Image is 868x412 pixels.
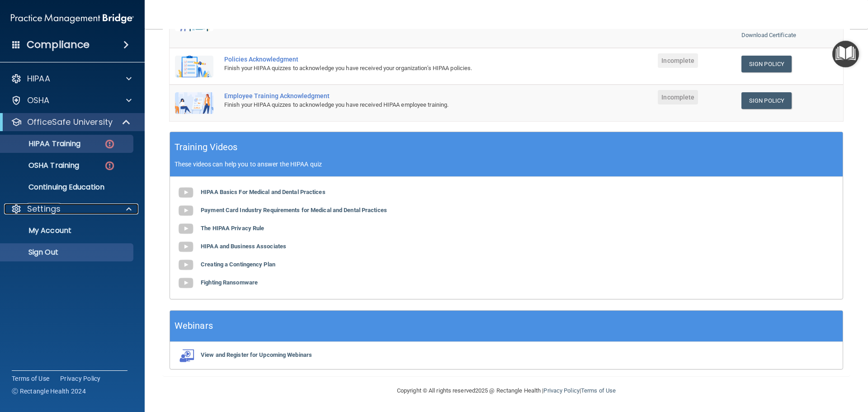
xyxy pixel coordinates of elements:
a: HIPAA [11,73,132,84]
img: PMB logo [11,9,134,28]
img: gray_youtube_icon.38fcd6cc.png [177,256,195,274]
div: Policies Acknowledgment [224,56,543,63]
img: gray_youtube_icon.38fcd6cc.png [177,184,195,202]
a: Sign Policy [741,92,792,109]
b: The HIPAA Privacy Rule [201,225,264,232]
b: Fighting Ransomware [201,279,258,286]
p: OSHA [27,95,50,106]
a: Privacy Policy [543,387,579,394]
p: Continuing Education [6,183,129,192]
img: gray_youtube_icon.38fcd6cc.png [177,220,195,238]
b: View and Register for Upcoming Webinars [201,351,312,358]
b: HIPAA and Business Associates [201,243,286,250]
div: Copyright © All rights reserved 2025 @ Rectangle Health | | [341,376,671,405]
button: Open Resource Center [832,41,859,67]
h5: Webinars [175,318,213,334]
p: HIPAA Training [6,139,80,148]
div: Employee Training Acknowledgment [224,92,543,99]
a: Download Certificate [741,32,796,38]
a: Sign Policy [741,56,792,72]
a: Terms of Use [581,387,616,394]
img: gray_youtube_icon.38fcd6cc.png [177,274,195,292]
div: Finish your HIPAA quizzes to acknowledge you have received your organization’s HIPAA policies. [224,63,543,74]
img: gray_youtube_icon.38fcd6cc.png [177,202,195,220]
p: OSHA Training [6,161,79,170]
a: Settings [11,204,132,214]
p: These videos can help you to answer the HIPAA quiz [175,161,838,168]
a: Terms of Use [12,374,49,383]
p: OfficeSafe University [27,117,113,128]
a: Privacy Policy [60,374,101,383]
img: danger-circle.6113f641.png [104,138,115,150]
img: gray_youtube_icon.38fcd6cc.png [177,238,195,256]
p: My Account [6,226,129,235]
div: Finish your HIPAA quizzes to acknowledge you have received HIPAA employee training. [224,99,543,110]
span: Incomplete [658,90,698,104]
img: danger-circle.6113f641.png [104,160,115,171]
b: Payment Card Industry Requirements for Medical and Dental Practices [201,207,387,213]
h5: Training Videos [175,139,238,155]
img: webinarIcon.c7ebbf15.png [177,349,195,362]
p: HIPAA [27,73,50,84]
h4: Compliance [27,38,90,51]
p: Settings [27,204,61,214]
b: Creating a Contingency Plan [201,261,275,268]
a: OfficeSafe University [11,117,131,128]
p: Sign Out [6,248,129,257]
span: Incomplete [658,53,698,68]
a: OSHA [11,95,132,106]
span: Ⓒ Rectangle Health 2024 [12,387,86,396]
iframe: Drift Widget Chat Controller [712,348,857,384]
b: HIPAA Basics For Medical and Dental Practices [201,189,325,195]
